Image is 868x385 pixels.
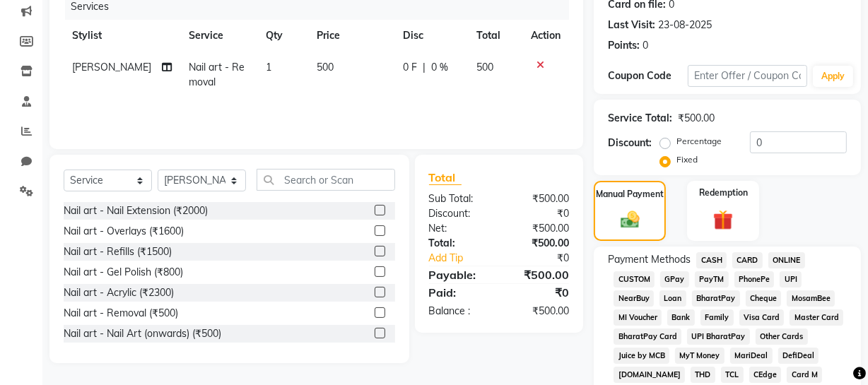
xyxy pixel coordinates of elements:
span: Payment Methods [608,252,691,267]
div: Service Total: [608,111,672,126]
span: Loan [659,290,686,307]
span: | [423,60,426,75]
span: Visa Card [739,309,785,326]
div: Discount: [608,136,652,150]
div: Net: [418,221,499,236]
span: GPay [660,271,689,288]
label: Manual Payment [596,188,664,201]
span: 1 [266,61,271,73]
div: Balance : [418,304,499,319]
span: CARD [732,252,763,268]
span: BharatPay Card [614,328,681,345]
span: Family [700,309,734,326]
div: Nail art - Refills (₹1500) [64,244,172,259]
span: UPI [780,271,802,288]
span: UPI BharatPay [687,328,750,345]
th: Action [522,20,569,52]
span: PayTM [695,271,729,288]
div: ₹500.00 [499,191,580,206]
th: Total [468,20,522,52]
div: Nail art - Nail Art (onwards) (₹500) [64,326,221,341]
span: [PERSON_NAME] [72,61,151,73]
input: Search or Scan [257,169,395,191]
span: Bank [667,309,695,326]
span: NearBuy [614,290,654,307]
div: Last Visit: [608,18,655,32]
span: CEdge [749,367,782,383]
a: Add Tip [418,251,512,266]
span: Master Card [790,309,843,326]
div: ₹0 [499,284,580,301]
span: 500 [476,61,493,73]
span: Total [429,170,462,185]
input: Enter Offer / Coupon Code [688,65,807,87]
span: DefiDeal [778,348,819,364]
div: Nail art - Removal (₹500) [64,306,178,321]
span: [DOMAIN_NAME] [614,367,685,383]
span: CUSTOM [614,271,655,288]
span: Card M [787,367,822,383]
img: _gift.svg [707,208,739,232]
span: ONLINE [768,252,805,268]
span: Nail art - Removal [189,61,245,88]
span: MI Voucher [614,309,662,326]
div: Coupon Code [608,69,688,83]
span: CASH [696,252,727,268]
span: TCL [721,367,744,383]
img: _cash.svg [615,209,645,231]
span: Juice by MCB [614,348,669,364]
label: Percentage [676,135,722,148]
span: 500 [317,61,334,73]
div: ₹500.00 [678,111,715,126]
th: Qty [257,20,308,52]
div: Payable: [418,266,499,283]
div: Discount: [418,206,499,221]
div: Total: [418,236,499,251]
span: PhonePe [734,271,775,288]
span: MyT Money [675,348,725,364]
div: Nail art - Gel Polish (₹800) [64,265,183,280]
div: Nail art - Acrylic (₹2300) [64,285,174,300]
span: Cheque [746,290,782,307]
span: MosamBee [787,290,835,307]
span: Other Cards [756,328,808,345]
div: Nail art - Nail Extension (₹2000) [64,203,208,218]
button: Apply [813,66,853,87]
div: ₹0 [512,251,580,266]
div: ₹500.00 [499,304,580,319]
div: ₹500.00 [499,221,580,236]
div: ₹500.00 [499,266,580,283]
div: 23-08-2025 [658,18,712,32]
span: 0 F [403,60,417,75]
th: Stylist [64,20,180,52]
div: Points: [608,38,640,53]
div: Nail art - Overlays (₹1600) [64,224,184,239]
label: Fixed [676,153,698,166]
span: BharatPay [692,290,740,307]
span: MariDeal [730,348,773,364]
th: Price [308,20,395,52]
div: ₹500.00 [499,236,580,251]
div: ₹0 [499,206,580,221]
label: Redemption [699,186,748,199]
div: Sub Total: [418,191,499,206]
th: Service [180,20,257,52]
div: 0 [643,38,648,53]
span: THD [691,367,715,383]
span: 0 % [431,60,448,75]
th: Disc [394,20,468,52]
div: Paid: [418,284,499,301]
